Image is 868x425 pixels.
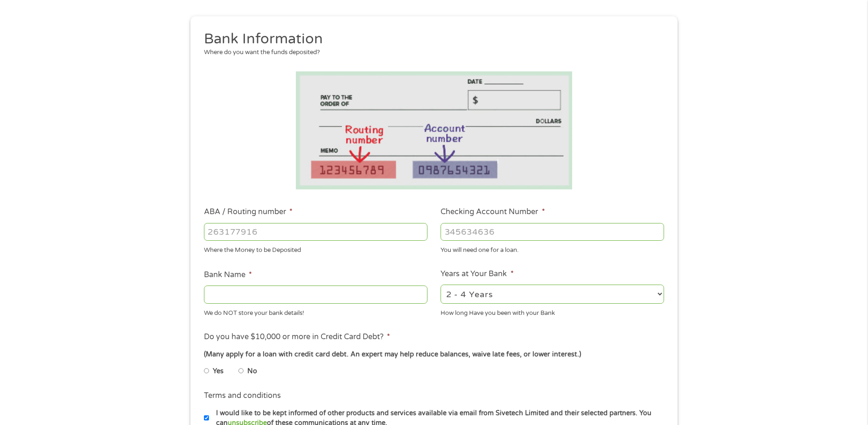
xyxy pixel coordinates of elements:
[247,366,257,376] label: No
[204,30,658,49] h2: Bank Information
[204,349,664,360] div: (Many apply for a loan with credit card debt. An expert may help reduce balances, waive late fees...
[204,332,390,342] label: Do you have $10,000 or more in Credit Card Debt?
[441,243,664,255] div: You will need one for a loan.
[204,48,658,57] div: Where do you want the funds deposited?
[204,243,427,255] div: Where the Money to be Deposited
[296,71,572,189] img: Routing number location
[441,305,664,318] div: How long Have you been with your Bank
[204,305,427,318] div: We do NOT store your bank details!
[204,223,427,241] input: 263177916
[441,223,664,241] input: 345634636
[441,269,513,279] label: Years at Your Bank
[204,391,281,401] label: Terms and conditions
[213,366,224,376] label: Yes
[204,207,293,217] label: ABA / Routing number
[441,207,545,217] label: Checking Account Number
[204,270,252,280] label: Bank Name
